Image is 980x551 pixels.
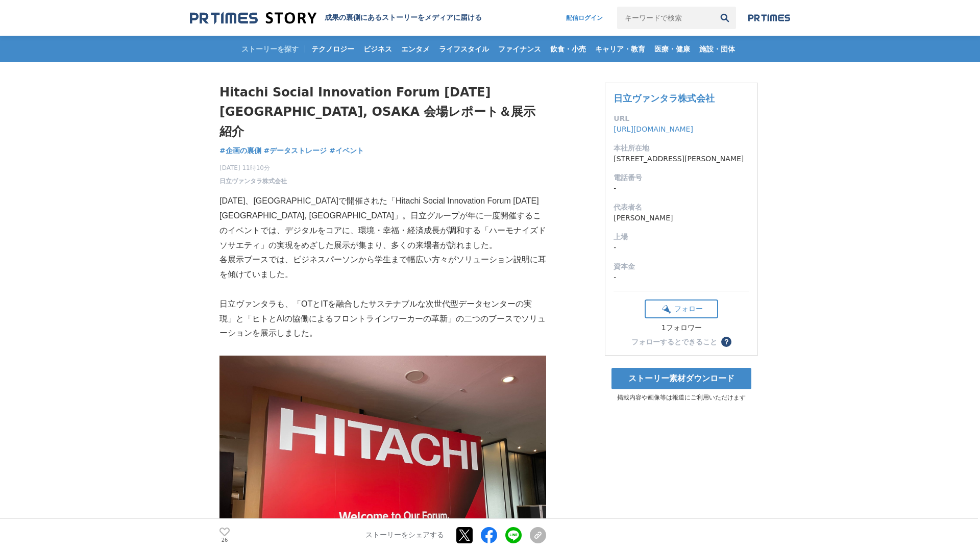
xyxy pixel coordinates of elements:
[264,146,327,155] span: #データストレージ
[695,36,739,62] a: 施設・団体
[605,393,758,402] p: 掲載内容や画像等は報道にご利用いただけます
[591,44,649,54] span: キャリア・教育
[645,323,718,333] div: 1フォロワー
[307,44,358,54] span: テクノロジー
[397,44,434,54] span: エンタメ
[614,213,749,223] dd: [PERSON_NAME]
[614,113,749,124] dt: URL
[219,537,230,542] p: 26
[650,44,694,54] span: 医療・健康
[219,146,261,155] span: #企画の裏側
[546,44,590,54] span: 飲食・小売
[219,253,546,282] p: 各展示ブースでは、ビジネスパーソンから学生まで幅広い方々がソリューション説明に耳を傾けていました。
[546,36,590,62] a: 飲食・小売
[325,13,482,22] h2: 成果の裏側にあるストーリーをメディアに届ける
[329,146,364,155] span: #イベント
[614,154,749,164] dd: [STREET_ADDRESS][PERSON_NAME]
[556,7,613,29] a: 配信ログイン
[219,163,287,172] span: [DATE] 11時10分
[329,145,364,156] a: #イベント
[617,7,714,29] input: キーワードで検索
[645,299,718,318] button: フォロー
[614,183,749,194] dd: -
[307,36,358,62] a: テクノロジー
[695,44,739,54] span: 施設・団体
[714,7,736,29] button: 検索
[614,93,715,104] a: 日立ヴァンタラ株式会社
[614,272,749,283] dd: -
[614,242,749,253] dd: -
[435,36,493,62] a: ライフスタイル
[397,36,434,62] a: エンタメ
[614,202,749,213] dt: 代表者名
[359,36,396,62] a: ビジネス
[614,125,693,133] a: [URL][DOMAIN_NAME]
[219,177,287,186] a: 日立ヴァンタラ株式会社
[614,232,749,242] dt: 上場
[723,338,730,345] span: ？
[219,297,546,341] p: 日立ヴァンタラも、「OTとITを融合したサステナブルな次世代型データセンターの実現」と「ヒトとAIの協働によるフロントラインワーカーの革新」の二つのブースでソリューションを展示しました。
[494,44,545,54] span: ファイナンス
[721,337,731,347] button: ？
[650,36,694,62] a: 医療・健康
[219,145,261,156] a: #企画の裏側
[591,36,649,62] a: キャリア・教育
[435,44,493,54] span: ライフスタイル
[359,44,396,54] span: ビジネス
[264,145,327,156] a: #データストレージ
[614,172,749,183] dt: 電話番号
[748,14,790,22] img: prtimes
[494,36,545,62] a: ファイナンス
[219,194,546,253] p: [DATE]、[GEOGRAPHIC_DATA]で開催された「Hitachi Social Innovation Forum [DATE] [GEOGRAPHIC_DATA], [GEOGRAP...
[190,11,482,25] a: 成果の裏側にあるストーリーをメディアに届ける 成果の裏側にあるストーリーをメディアに届ける
[611,368,751,389] a: ストーリー素材ダウンロード
[190,11,316,25] img: 成果の裏側にあるストーリーをメディアに届ける
[631,338,717,345] div: フォローするとできること
[365,531,444,540] p: ストーリーをシェアする
[219,83,546,141] h1: Hitachi Social Innovation Forum [DATE] [GEOGRAPHIC_DATA], OSAKA 会場レポート＆展示紹介
[614,261,749,272] dt: 資本金
[614,143,749,154] dt: 本社所在地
